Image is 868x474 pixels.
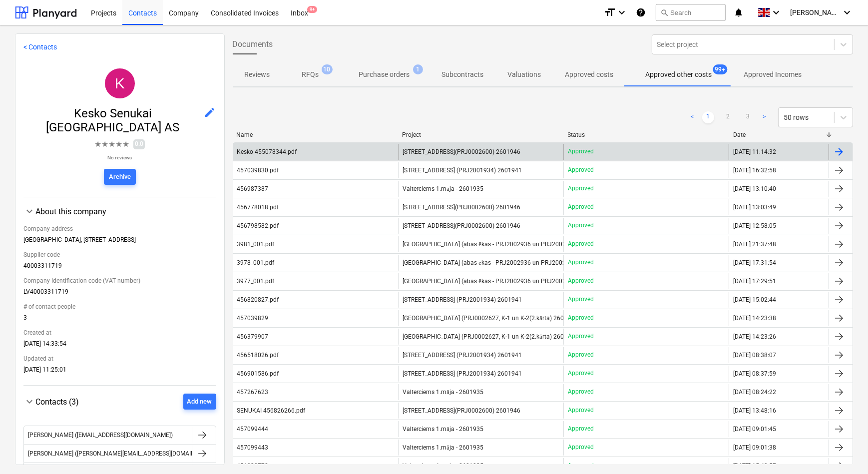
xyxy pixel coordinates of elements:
[237,131,395,138] div: Name
[770,6,782,18] i: keyboard_arrow_down
[403,370,522,377] span: Mazā Robežu iela 1 (PRJ2001934) 2601941
[187,396,212,408] div: Add new
[568,277,594,285] p: Approved
[413,64,423,74] span: 1
[403,278,604,285] span: Nīcgales iela (abas ēkas - PRJ2002936 un PRJ2002937) 2601965
[237,204,279,211] div: 456778018.pdf
[403,259,604,267] span: Nīcgales iela (abas ēkas - PRJ2002936 un PRJ2002937) 2601965
[23,314,216,325] div: 3
[402,131,560,138] div: Project
[742,111,754,123] a: Page 3
[568,462,594,470] p: Approved
[403,204,520,211] span: Vienības gatve 24, E1 ēka(PRJ0002600) 2601946
[568,332,594,341] p: Approved
[23,217,216,377] div: About this company
[237,426,269,433] div: 457099444
[660,8,668,16] span: search
[23,366,216,377] div: [DATE] 11:25:01
[23,106,204,134] span: Kesko Senukai [GEOGRAPHIC_DATA] AS
[237,315,269,322] div: 457039829
[115,75,125,91] span: K
[322,64,333,74] span: 10
[183,394,216,410] button: Add new
[508,69,541,80] p: Valuations
[565,69,614,80] p: Approved costs
[115,138,122,150] span: ★
[237,222,279,229] div: 456798582.pdf
[104,169,136,185] button: Archive
[713,64,727,74] span: 99+
[790,8,840,16] span: [PERSON_NAME]
[722,111,734,123] a: Page 2
[23,262,216,273] div: 40003311719
[108,138,115,150] span: ★
[403,167,522,174] span: Mazā Robežu iela 1 (PRJ2001934) 2601941
[403,315,577,322] span: Tumes iela (PRJ0002627, K-1 un K-2(2.kārta) 2601960
[568,388,594,396] p: Approved
[237,148,297,155] div: Kesko 455078344.pdf
[403,333,577,341] span: Tumes iela (PRJ0002627, K-1 un K-2(2.kārta) 2601960
[122,138,129,150] span: ★
[568,203,594,211] p: Approved
[403,352,522,359] span: Mazā Robežu iela 1 (PRJ2001934) 2601941
[733,204,776,211] div: [DATE] 13:03:49
[733,259,776,266] div: [DATE] 17:31:54
[23,273,216,288] div: Company Identification code (VAT number)
[568,295,594,304] p: Approved
[237,407,306,414] div: SENUKAI 456826266.pdf
[23,351,216,366] div: Updated at
[237,352,279,359] div: 456518026.pdf
[733,222,776,229] div: [DATE] 12:58:05
[568,425,594,433] p: Approved
[686,111,698,123] a: Previous page
[237,389,269,396] div: 457267623
[568,147,594,156] p: Approved
[23,221,216,236] div: Company address
[758,111,770,123] a: Next page
[568,258,594,267] p: Approved
[23,396,35,408] span: keyboard_arrow_down
[733,148,776,155] div: [DATE] 11:14:32
[35,397,79,407] span: Contacts (3)
[245,69,270,80] p: Reviews
[604,6,616,18] i: format_size
[568,314,594,322] p: Approved
[733,167,776,174] div: [DATE] 16:32:58
[733,315,776,322] div: [DATE] 14:23:38
[403,389,483,396] span: Valterciems 1.māja - 2601935
[636,6,646,18] i: Knowledge base
[568,406,594,415] p: Approved
[568,221,594,230] p: Approved
[133,139,145,149] span: 0.0
[733,370,776,377] div: [DATE] 08:37:59
[28,450,218,457] div: [PERSON_NAME] ([PERSON_NAME][EMAIL_ADDRESS][DOMAIN_NAME])
[733,426,776,433] div: [DATE] 09:01:45
[841,6,853,18] i: keyboard_arrow_down
[568,369,594,378] p: Approved
[733,333,776,340] div: [DATE] 14:23:26
[23,299,216,314] div: # of contact people
[94,154,145,161] p: No reviews
[23,205,35,217] span: keyboard_arrow_down
[734,6,744,18] i: notifications
[237,167,279,174] div: 457039830.pdf
[568,443,594,452] p: Approved
[403,185,483,193] span: Valterciems 1.māja - 2601935
[23,340,216,351] div: [DATE] 14:33:54
[94,138,101,150] span: ★
[733,407,776,414] div: [DATE] 13:48:16
[237,241,275,248] div: 3981_001.pdf
[646,69,712,80] p: Approved other costs
[23,325,216,340] div: Created at
[733,131,825,138] div: Date
[237,370,279,377] div: 456901586.pdf
[307,6,317,13] span: 9+
[23,394,216,410] div: Contacts (3)Add new
[733,352,776,359] div: [DATE] 08:38:07
[23,43,57,51] a: < Contacts
[568,351,594,359] p: Approved
[359,69,410,80] p: Purchase orders
[656,4,726,21] button: Search
[733,444,776,451] div: [DATE] 09:01:38
[733,185,776,192] div: [DATE] 13:10:40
